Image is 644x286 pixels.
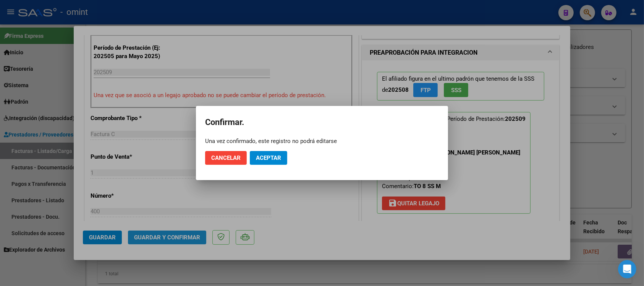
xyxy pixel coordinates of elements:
iframe: Intercom live chat [618,260,636,278]
button: Aceptar [250,151,287,165]
span: Aceptar [256,154,281,161]
div: Una vez confirmado, este registro no podrá editarse [205,137,439,145]
button: Cancelar [205,151,247,165]
span: Cancelar [211,154,241,161]
h2: Confirmar. [205,115,439,130]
